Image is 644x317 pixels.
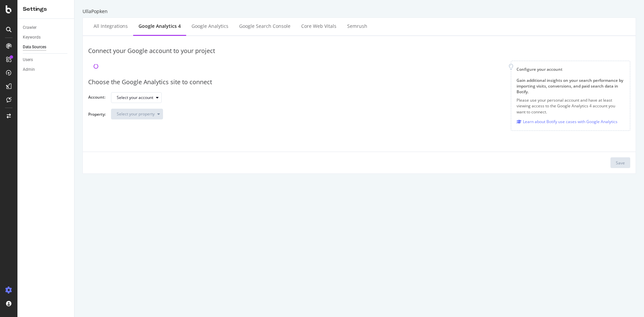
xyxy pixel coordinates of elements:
a: Data Sources [23,44,69,51]
div: Semrush [347,23,367,30]
div: Select your property [117,112,155,116]
button: Select your account [111,92,162,103]
div: Connect your Google account to your project [88,47,630,55]
div: Keywords [23,34,41,41]
div: Google Analytics 4 [139,23,181,30]
div: Google Analytics [192,23,228,30]
div: Settings [23,5,69,13]
div: Select your account [117,96,153,100]
p: Please use your personal account and have at least viewing access to the Google Analytics 4 accou... [517,97,625,114]
div: Gain additional insights on your search performance by importing visits, conversions, and paid se... [517,77,625,95]
a: Keywords [23,34,69,41]
div: Save [616,160,625,166]
div: Core Web Vitals [301,23,336,30]
button: Save [610,157,630,168]
div: Data Sources [23,44,46,51]
div: loading [94,64,98,69]
div: Configure your account [517,66,625,72]
label: Account: [88,94,106,102]
div: Choose the Google Analytics site to connect [88,78,630,87]
div: Users [23,56,33,63]
div: Admin [23,66,35,73]
div: Google Search Console [239,23,290,30]
a: Crawler [23,24,69,31]
label: Property: [88,111,106,123]
button: Select your property [111,109,163,119]
div: All integrations [94,23,128,30]
a: Learn about Botify use cases with Google Analytics [517,118,618,125]
a: Admin [23,66,69,73]
div: Crawler [23,24,37,31]
div: UllaPopken [83,8,636,15]
a: Users [23,56,69,63]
